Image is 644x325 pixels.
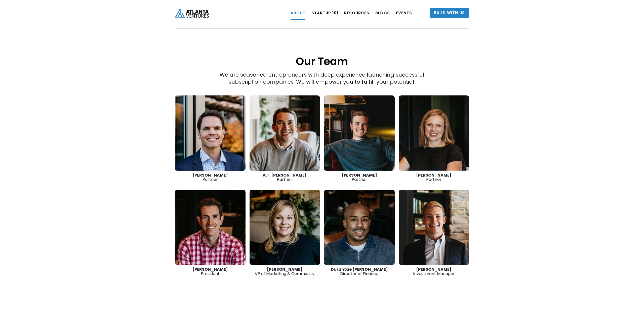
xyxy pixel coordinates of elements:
[250,173,320,182] div: Partner
[375,6,390,20] a: BLOGS
[192,172,228,178] strong: [PERSON_NAME]
[399,173,469,182] div: Partner
[192,266,228,272] strong: [PERSON_NAME]
[175,173,246,182] div: Partner
[430,8,469,18] a: Build With Us
[324,267,395,276] div: Director of Finance
[399,267,469,276] div: Investment Manager
[324,173,395,182] div: Partner
[267,266,302,272] strong: [PERSON_NAME]
[175,29,469,69] h1: Our Team
[291,6,305,20] a: ABOUT
[311,6,338,20] a: Startup 101
[342,172,377,178] strong: [PERSON_NAME]
[396,6,412,20] a: EVENTS
[416,172,452,178] strong: [PERSON_NAME]
[344,6,369,20] a: RESOURCES
[331,266,388,272] strong: Durantae [PERSON_NAME]
[175,267,246,276] div: President
[250,267,320,276] div: VP of Marketing & Community
[416,266,452,272] strong: [PERSON_NAME]
[263,172,307,178] strong: A.T. [PERSON_NAME]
